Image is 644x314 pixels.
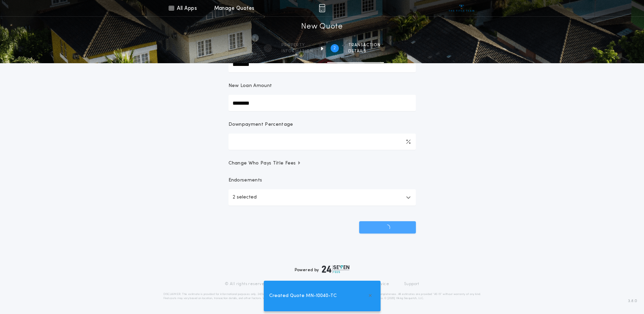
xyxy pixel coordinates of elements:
p: New Loan Amount [228,83,272,89]
p: Endorsements [228,177,416,184]
img: img [319,4,325,12]
span: Property [281,42,313,48]
img: logo [322,265,350,273]
input: Downpayment Percentage [228,134,416,150]
button: Change Who Pays Title Fees [228,160,416,167]
span: Change Who Pays Title Fees [228,160,301,167]
button: 2 selected [228,189,416,206]
span: Created Quote MN-10040-TC [269,292,337,300]
span: details [348,49,381,54]
img: vs-icon [449,5,474,12]
span: Transaction [348,42,381,48]
span: information [281,49,313,54]
div: Powered by [295,265,350,273]
h2: 2 [333,46,336,51]
p: Downpayment Percentage [228,121,293,128]
h1: New Quote [301,21,343,32]
input: Sale Price [228,56,416,72]
p: 2 selected [233,193,257,202]
input: New Loan Amount [228,95,416,111]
